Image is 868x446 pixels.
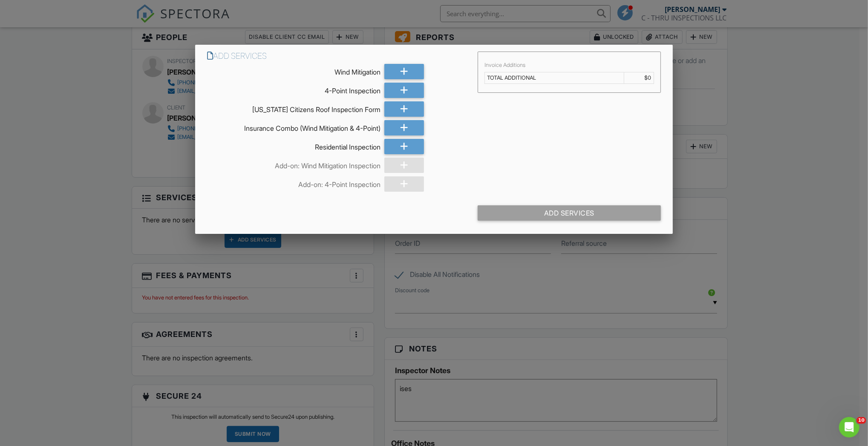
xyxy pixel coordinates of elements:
[207,64,381,77] div: Wind Mitigation
[207,101,381,114] div: [US_STATE] Citizens Roof Inspection Form
[207,176,381,189] div: Add-on: 4-Point Inspection
[207,120,381,133] div: Insurance Combo (Wind Mitigation & 4-Point)
[624,72,654,83] td: $0
[207,83,381,95] div: 4-Point Inspection
[484,62,654,69] div: Invoice Additions
[478,205,660,221] div: Add Services
[207,158,381,170] div: Add-on: Wind Mitigation Inspection
[856,417,866,424] span: 10
[485,72,624,83] td: TOTAL ADDITIONAL
[839,417,859,437] iframe: Intercom live chat
[207,139,381,152] div: Residential Inspection
[207,52,467,60] h6: Add Services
